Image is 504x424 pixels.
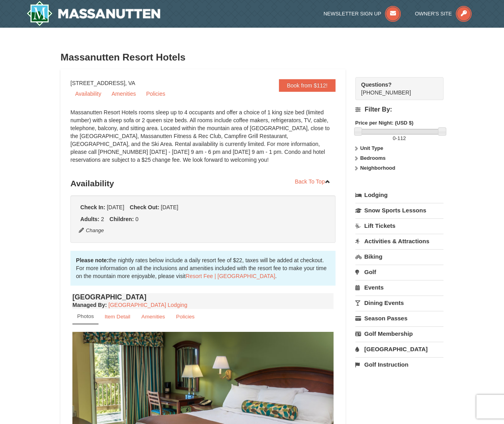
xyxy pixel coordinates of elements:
[99,309,135,324] a: Item Detail
[415,11,472,17] a: Owner's Site
[355,311,443,326] a: Season Passes
[80,204,105,210] strong: Check In:
[355,280,443,295] a: Events
[141,88,170,100] a: Policies
[27,1,160,26] img: Massanutten Resort Logo
[171,309,200,324] a: Policies
[27,1,160,26] a: Massanutten Resort
[70,88,106,100] a: Availability
[415,11,452,17] span: Owner's Site
[161,204,178,210] span: [DATE]
[355,265,443,279] a: Golf
[355,357,443,372] a: Golf Instruction
[77,313,94,319] small: Photos
[76,257,108,263] strong: Please note:
[361,81,429,96] span: [PHONE_NUMBER]
[355,120,413,126] strong: Price per Night: (USD $)
[360,165,395,171] strong: Neighborhood
[324,11,381,17] span: Newsletter Sign Up
[72,302,105,308] span: Managed By
[61,49,443,65] h3: Massanutten Resort Hotels
[130,204,159,210] strong: Check Out:
[70,108,335,172] div: Massanutten Resort Hotels rooms sleep up to 4 occupants and offer a choice of 1 king size bed (li...
[186,273,275,279] a: Resort Fee | [GEOGRAPHIC_DATA]
[108,302,187,308] a: [GEOGRAPHIC_DATA] Lodging
[324,11,401,17] a: Newsletter Sign Up
[72,309,99,324] a: Photos
[110,216,134,222] strong: Children:
[355,295,443,310] a: Dining Events
[70,176,335,191] h3: Availability
[136,309,170,324] a: Amenities
[141,314,165,320] small: Amenities
[355,326,443,341] a: Golf Membership
[361,81,392,88] strong: Questions?
[355,188,443,202] a: Lodging
[70,251,335,286] div: the nightly rates below include a daily resort fee of $22, taxes will be added at checkout. For m...
[135,216,138,222] span: 0
[355,218,443,233] a: Lift Tickets
[72,293,333,301] h4: [GEOGRAPHIC_DATA]
[107,204,124,210] span: [DATE]
[80,216,99,222] strong: Adults:
[78,226,104,235] button: Change
[72,302,107,308] strong: :
[360,155,385,161] strong: Bedrooms
[397,135,406,141] span: 112
[355,203,443,218] a: Snow Sports Lessons
[355,234,443,248] a: Activities & Attractions
[355,249,443,264] a: Biking
[290,176,335,187] a: Back To Top
[393,135,396,141] span: 0
[279,79,335,92] a: Book from $112!
[176,314,195,320] small: Policies
[360,145,383,151] strong: Unit Type
[355,342,443,356] a: [GEOGRAPHIC_DATA]
[104,314,130,320] small: Item Detail
[107,88,140,100] a: Amenities
[355,134,443,142] label: -
[101,216,104,222] span: 2
[355,106,443,113] h4: Filter By:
